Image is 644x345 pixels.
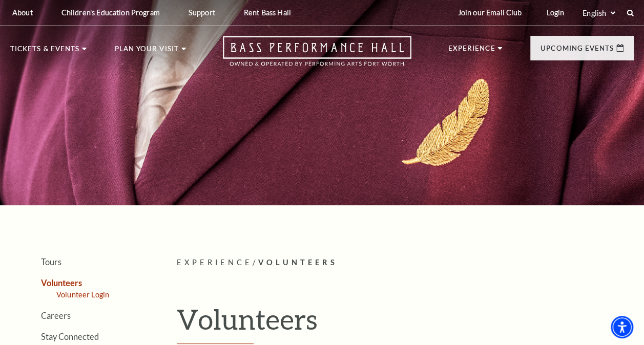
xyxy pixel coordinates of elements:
[10,46,79,58] p: Tickets & Events
[580,8,617,18] select: Select:
[177,258,253,267] span: Experience
[448,45,495,57] p: Experience
[258,258,338,267] span: Volunteers
[189,8,215,17] p: Support
[41,311,71,320] a: Careers
[41,278,82,288] a: Volunteers
[115,46,179,58] p: Plan Your Visit
[61,8,160,17] p: Children's Education Program
[611,316,633,338] div: Accessibility Menu
[41,257,61,267] a: Tours
[56,290,109,299] a: Volunteer Login
[41,332,99,341] a: Stay Connected
[244,8,291,17] p: Rent Bass Hall
[541,45,614,57] p: Upcoming Events
[177,303,634,344] h1: Volunteers
[177,256,634,269] p: /
[12,8,33,17] p: About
